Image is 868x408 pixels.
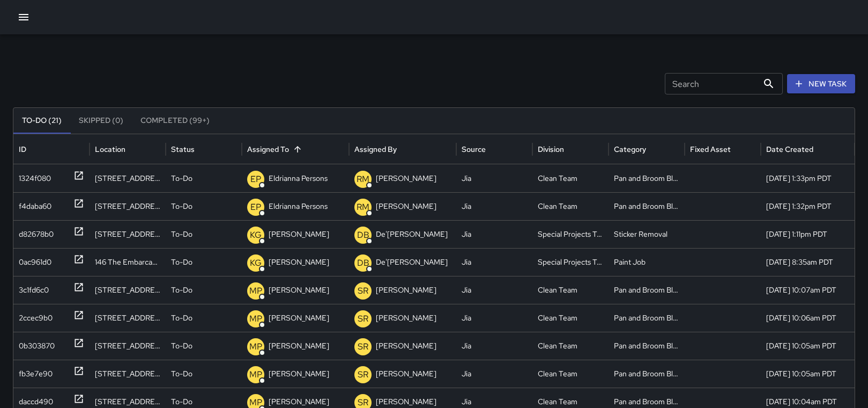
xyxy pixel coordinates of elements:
[90,220,166,248] div: 8 Montgomery Street
[249,340,262,353] p: MP
[532,164,609,192] div: Clean Team
[90,332,166,360] div: 71 Stevenson Street
[171,332,192,360] p: To-Do
[456,304,532,332] div: Jia
[376,360,436,388] p: [PERSON_NAME]
[19,249,51,276] div: 0ac961d0
[456,332,532,360] div: Jia
[376,193,436,220] p: [PERSON_NAME]
[249,312,262,325] p: MP
[358,368,368,381] p: SR
[761,360,855,388] div: 10/2/2025, 10:05am PDT
[358,340,368,353] p: SR
[357,201,369,214] p: RM
[456,248,532,276] div: Jia
[19,193,51,220] div: f4daba60
[609,360,685,388] div: Pan and Broom Block Faces
[532,220,609,248] div: Special Projects Team
[269,360,329,388] p: [PERSON_NAME]
[456,360,532,388] div: Jia
[269,304,329,332] p: [PERSON_NAME]
[19,360,53,388] div: fb3e7e90
[95,144,125,154] div: Location
[19,332,55,360] div: 0b303870
[532,276,609,304] div: Clean Team
[376,249,448,276] p: De'[PERSON_NAME]
[609,220,685,248] div: Sticker Removal
[532,248,609,276] div: Special Projects Team
[171,221,192,248] p: To-Do
[532,332,609,360] div: Clean Team
[171,304,192,332] p: To-Do
[247,144,289,154] div: Assigned To
[787,74,855,94] button: New Task
[358,285,368,297] p: SR
[456,220,532,248] div: Jia
[761,248,855,276] div: 9/18/2025, 8:35am PDT
[532,304,609,332] div: Clean Team
[90,164,166,192] div: 433 Kearny Street
[609,164,685,192] div: Pan and Broom Block Faces
[19,304,53,332] div: 2ccec9b0
[376,332,436,360] p: [PERSON_NAME]
[690,144,731,154] div: Fixed Asset
[19,276,49,304] div: 3c1fd6c0
[357,257,369,269] p: DB
[90,248,166,276] div: 146 The Embarcadero
[354,144,397,154] div: Assigned By
[456,164,532,192] div: Jia
[357,229,369,242] p: DB
[90,276,166,304] div: 55 Second Street
[249,368,262,381] p: MP
[456,276,532,304] div: Jia
[171,276,192,304] p: To-Do
[90,360,166,388] div: 49 Stevenson Street
[250,229,262,242] p: KG
[614,144,646,154] div: Category
[609,304,685,332] div: Pan and Broom Block Faces
[70,108,132,134] button: Skipped (0)
[532,192,609,220] div: Clean Team
[462,144,486,154] div: Source
[761,332,855,360] div: 10/2/2025, 10:05am PDT
[609,192,685,220] div: Pan and Broom Block Faces
[376,304,436,332] p: [PERSON_NAME]
[761,220,855,248] div: 9/25/2025, 1:11pm PDT
[90,192,166,220] div: 560 Kearny Street
[269,276,329,304] p: [PERSON_NAME]
[761,192,855,220] div: 10/2/2025, 1:32pm PDT
[269,249,329,276] p: [PERSON_NAME]
[132,108,218,134] button: Completed (99+)
[376,276,436,304] p: [PERSON_NAME]
[376,165,436,192] p: [PERSON_NAME]
[269,332,329,360] p: [PERSON_NAME]
[171,193,192,220] p: To-Do
[90,304,166,332] div: 109 Stevenson Street
[171,249,192,276] p: To-Do
[761,304,855,332] div: 10/2/2025, 10:06am PDT
[19,144,26,154] div: ID
[13,108,70,134] button: To-Do (21)
[19,221,54,248] div: d82678b0
[171,165,192,192] p: To-Do
[609,276,685,304] div: Pan and Broom Block Faces
[250,257,262,269] p: KG
[761,164,855,192] div: 10/2/2025, 1:33pm PDT
[269,193,328,220] p: Eldrianna Persons
[761,276,855,304] div: 10/2/2025, 10:07am PDT
[269,165,328,192] p: Eldrianna Persons
[766,144,813,154] div: Date Created
[19,165,51,192] div: 1324f080
[532,360,609,388] div: Clean Team
[456,192,532,220] div: Jia
[609,332,685,360] div: Pan and Broom Block Faces
[538,144,564,154] div: Division
[171,360,192,388] p: To-Do
[609,248,685,276] div: Paint Job
[357,173,369,186] p: RM
[358,312,368,325] p: SR
[376,221,448,248] p: De'[PERSON_NAME]
[269,221,329,248] p: [PERSON_NAME]
[290,142,305,157] button: Sort
[171,144,195,154] div: Status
